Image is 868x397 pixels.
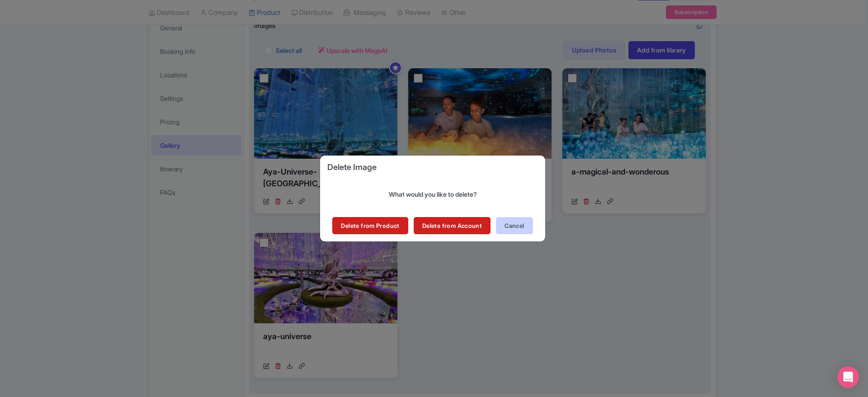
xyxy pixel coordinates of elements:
a: Delete from Product [332,217,408,234]
h4: Delete Image [327,163,538,172]
button: Cancel [496,217,533,234]
div: Open Intercom Messenger [837,366,859,388]
p: What would you like to delete? [327,189,538,199]
a: Delete from Account [414,217,491,234]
